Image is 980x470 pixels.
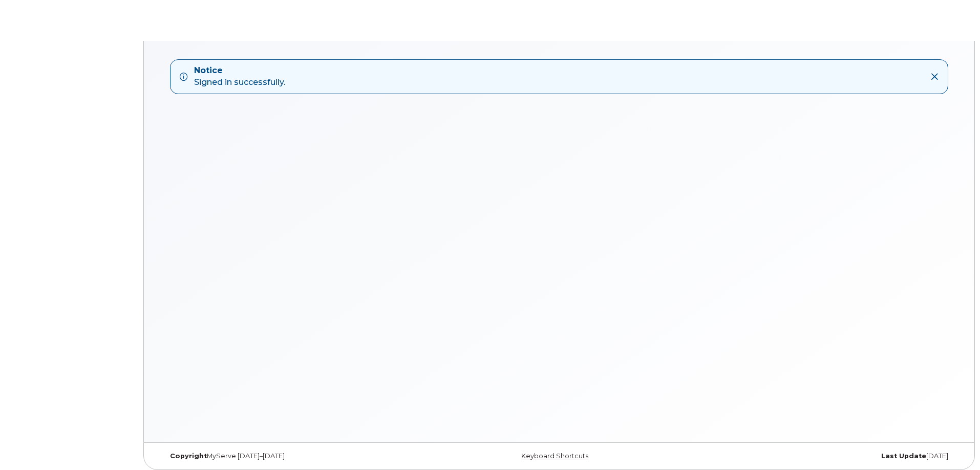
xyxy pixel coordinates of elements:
div: MyServe [DATE]–[DATE] [162,452,427,460]
div: Signed in successfully. [194,65,285,88]
div: [DATE] [691,452,956,460]
strong: Last Update [881,452,926,460]
a: Keyboard Shortcuts [521,452,588,460]
strong: Copyright [170,452,207,460]
strong: Notice [194,65,285,77]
